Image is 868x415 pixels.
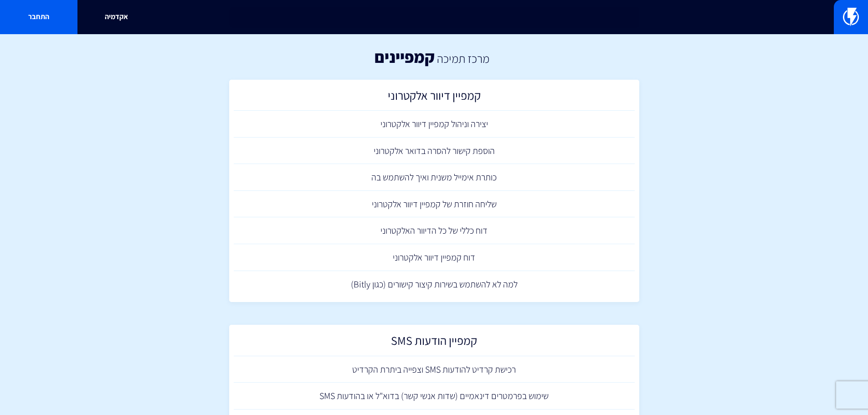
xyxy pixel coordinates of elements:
[234,191,635,218] a: שליחה חוזרת של קמפיין דיוור אלקטרוני
[229,7,639,28] input: חיפוש מהיר...
[234,138,635,164] a: הוספת קישור להסרה בדואר אלקטרוני
[234,356,635,383] a: רכישת קרדיט להודעות SMS וצפייה ביתרת הקרדיט
[234,383,635,410] a: שימוש בפרמטרים דינאמיים (שדות אנשי קשר) בדוא"ל או בהודעות SMS
[234,84,635,111] a: קמפיין דיוור אלקטרוני
[234,217,635,244] a: דוח כללי של כל הדיוור האלקטרוני
[375,48,435,66] h1: קמפיינים
[234,164,635,191] a: כותרת אימייל משנית ואיך להשתמש בה
[234,271,635,298] a: למה לא להשתמש בשירות קיצור קישורים (כגון Bitly)
[234,244,635,271] a: דוח קמפיין דיוור אלקטרוני
[234,329,635,356] a: קמפיין הודעות SMS
[238,89,630,107] h2: קמפיין דיוור אלקטרוני
[238,334,630,352] h2: קמפיין הודעות SMS
[234,111,635,138] a: יצירה וניהול קמפיין דיוור אלקטרוני
[437,51,489,66] a: מרכז תמיכה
